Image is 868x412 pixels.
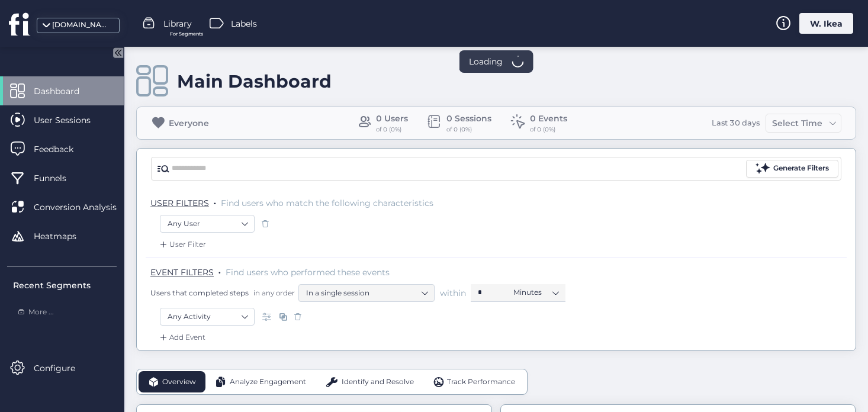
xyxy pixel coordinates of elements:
[218,265,221,276] span: .
[513,284,558,301] nz-select-item: Minutes
[447,376,515,388] span: Track Performance
[221,198,433,208] span: Find users who match the following characteristics
[773,163,829,174] div: Generate Filters
[168,308,247,326] nz-select-item: Any Activity
[168,215,247,233] nz-select-item: Any User
[13,279,117,292] div: Recent Segments
[157,239,206,250] div: User Filter
[34,230,94,243] span: Heatmaps
[34,201,134,214] span: Conversion Analysis
[157,331,205,343] div: Add Event
[150,267,214,278] span: EVENT FILTERS
[170,30,203,38] span: For Segments
[440,287,466,299] span: within
[799,13,853,34] div: W. Ikea
[214,195,216,207] span: .
[28,307,54,318] span: More ...
[746,160,838,178] button: Generate Filters
[34,85,97,98] span: Dashboard
[306,284,427,302] nz-select-item: In a single session
[34,143,91,156] span: Feedback
[34,114,108,127] span: User Sessions
[230,376,306,388] span: Analyze Engagement
[34,362,93,375] span: Configure
[251,288,295,298] span: in any order
[231,17,257,30] span: Labels
[163,17,192,30] span: Library
[342,376,414,388] span: Identify and Resolve
[52,20,111,31] div: [DOMAIN_NAME]
[150,198,209,208] span: USER FILTERS
[34,172,84,185] span: Funnels
[150,288,249,298] span: Users that completed steps
[177,70,332,92] div: Main Dashboard
[469,55,503,68] span: Loading
[162,376,196,388] span: Overview
[226,267,390,278] span: Find users who performed these events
